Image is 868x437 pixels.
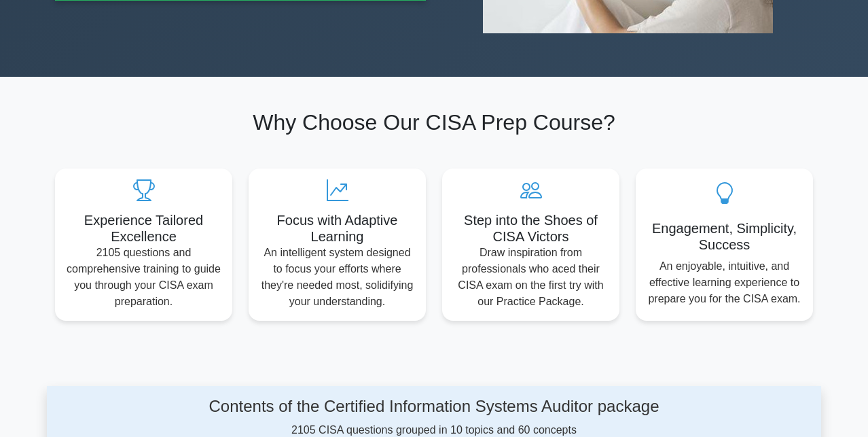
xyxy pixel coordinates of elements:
[453,212,609,245] h5: Step into the Shoes of CISA Victors
[66,212,221,245] h5: Experience Tailored Excellence
[55,109,813,135] h2: Why Choose Our CISA Prep Course?
[647,258,802,307] p: An enjoyable, intuitive, and effective learning experience to prepare you for the CISA exam.
[259,245,415,310] p: An intelligent system designed to focus your efforts where they're needed most, solidifying your ...
[66,245,221,310] p: 2105 questions and comprehensive training to guide you through your CISA exam preparation.
[160,397,708,417] h4: Contents of the Certified Information Systems Auditor package
[259,212,415,245] h5: Focus with Adaptive Learning
[453,245,609,310] p: Draw inspiration from professionals who aced their CISA exam on the first try with our Practice P...
[647,220,802,253] h5: Engagement, Simplicity, Success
